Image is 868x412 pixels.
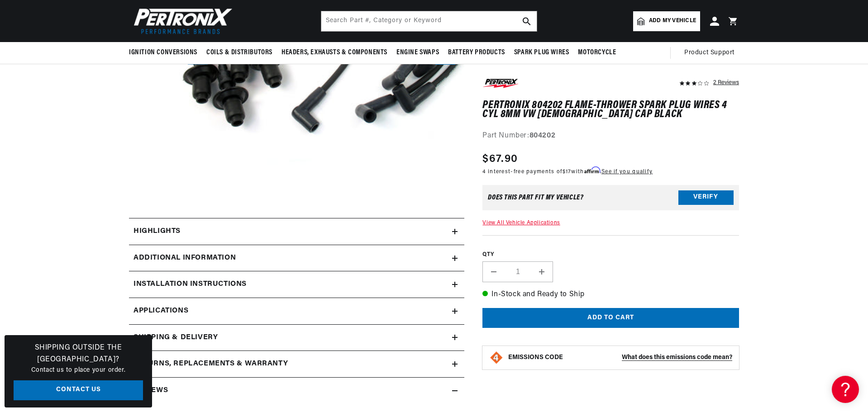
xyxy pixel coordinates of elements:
[578,48,616,57] span: Motorcycle
[14,380,143,401] a: Contact Us
[489,350,504,365] img: Emissions code
[134,305,188,317] span: Applications
[517,11,537,31] button: search button
[482,251,739,259] label: QTY
[514,48,569,57] span: Spark Plug Wires
[684,42,739,64] summary: Product Support
[392,42,444,63] summary: Engine Swaps
[482,101,739,119] h1: PerTronix 804202 Flame-Thrower Spark Plug Wires 4 cyl 8mm VW [DEMOGRAPHIC_DATA] Cap Black
[14,365,143,375] p: Contact us to place your order.
[482,289,739,301] p: In-Stock and Ready to Ship
[134,332,218,344] h2: Shipping & Delivery
[281,48,387,57] span: Headers, Exhausts & Components
[482,308,739,328] button: Add to cart
[622,354,732,361] strong: What does this emissions code mean?
[396,48,439,57] span: Engine Swaps
[206,48,272,57] span: Coils & Distributors
[129,5,233,37] img: Pertronix
[129,245,464,271] summary: Additional Information
[129,218,464,245] summary: Highlights
[444,42,510,63] summary: Battery Products
[573,42,620,63] summary: Motorcycle
[510,42,574,63] summary: Spark Plug Wires
[482,220,560,226] a: View All Vehicle Applications
[134,279,247,290] h2: Installation instructions
[482,167,653,176] p: 4 interest-free payments of with .
[14,342,143,365] h3: Shipping Outside the [GEOGRAPHIC_DATA]?
[202,42,277,63] summary: Coils & Distributors
[129,298,464,325] a: Applications
[482,131,739,142] div: Part Number:
[321,11,537,31] input: Search Part #, Category or Keyword
[129,378,464,404] summary: Reviews
[448,48,505,57] span: Battery Products
[684,48,734,58] span: Product Support
[563,169,572,175] span: $17
[633,11,700,31] a: Add my vehicle
[482,151,518,167] span: $67.90
[713,77,739,88] div: 2 Reviews
[678,190,734,205] button: Verify
[129,271,464,298] summary: Installation instructions
[277,42,392,63] summary: Headers, Exhausts & Components
[488,194,583,201] div: Does This part fit My vehicle?
[508,354,563,361] strong: EMISSIONS CODE
[129,48,197,57] span: Ignition Conversions
[134,226,181,237] h2: Highlights
[508,354,732,362] button: EMISSIONS CODEWhat does this emissions code mean?
[134,358,288,370] h2: Returns, Replacements & Warranty
[134,252,236,264] h2: Additional Information
[529,133,556,140] strong: 804202
[129,42,202,63] summary: Ignition Conversions
[129,325,464,351] summary: Shipping & Delivery
[649,17,696,25] span: Add my vehicle
[129,351,464,377] summary: Returns, Replacements & Warranty
[584,167,600,174] span: Affirm
[601,169,653,175] a: See if you qualify - Learn more about Affirm Financing (opens in modal)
